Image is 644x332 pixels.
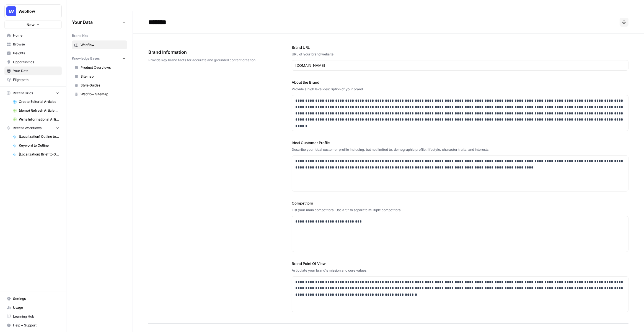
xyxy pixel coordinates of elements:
[4,124,62,132] button: Recent Workflows
[292,268,629,273] div: Articulate your brand's mission and core values.
[13,33,59,38] span: Home
[13,68,59,73] span: Your Data
[4,75,62,84] a: Flightpath
[72,56,100,61] span: Knowledge Bases
[148,49,261,55] span: Brand Information
[13,91,33,96] span: Recent Grids
[4,40,62,49] a: Browse
[13,51,59,56] span: Insights
[13,314,59,319] span: Learning Hub
[292,200,629,206] label: Competitors
[72,19,120,25] span: Your Data
[4,4,62,18] button: Workspace: Webflow
[4,303,62,312] a: Usage
[19,108,59,113] span: (demo) Refresh Article Content & Analysis
[4,67,62,75] a: Your Data
[292,147,629,152] div: Describe your ideal customer profile including, but not limited to, demographic profile, lifestyl...
[72,81,127,90] a: Style Guides
[72,33,88,38] span: Brand Kits
[19,99,59,104] span: Create Editorial Articles
[19,9,52,14] span: Webflow
[72,40,127,49] a: Webflow
[10,141,62,150] a: Keyword to Outline
[148,58,261,63] span: Provide key brand facts for accurate and grounded content creation.
[4,89,62,97] button: Recent Grids
[81,74,125,79] span: Sitemap
[10,97,62,106] a: Create Editorial Articles
[10,150,62,159] a: [Localization] Brief to Outline
[81,65,125,70] span: Product Overviews
[19,134,59,139] span: [Localization] Outline to Article
[81,92,125,97] span: Webflow Sitemap
[13,77,59,82] span: Flightpath
[13,126,42,131] span: Recent Workflows
[292,140,629,145] label: Ideal Customer Profile
[72,63,127,72] a: Product Overviews
[10,106,62,115] a: (demo) Refresh Article Content & Analysis
[4,312,62,321] a: Learning Hub
[10,132,62,141] a: [Localization] Outline to Article
[13,323,59,328] span: Help + Support
[10,115,62,124] a: Write Informational Article (14)
[4,21,62,29] button: New
[81,83,125,88] span: Style Guides
[292,208,629,213] div: List your main competitors. Use a "," to separate multiple competitors.
[292,80,629,85] label: About the Brand
[13,296,59,301] span: Settings
[292,52,629,57] div: URL of your brand website
[19,117,59,122] span: Write Informational Article (14)
[81,42,125,47] span: Webflow
[4,58,62,67] a: Opportunities
[295,63,625,68] input: www.sundaysoccer.com
[13,60,59,65] span: Opportunities
[4,49,62,58] a: Insights
[4,31,62,40] a: Home
[6,6,16,16] img: Webflow Logo
[27,22,35,27] span: New
[72,72,127,81] a: Sitemap
[4,294,62,303] a: Settings
[292,87,629,92] div: Provide a high level description of your brand.
[13,305,59,310] span: Usage
[4,321,62,330] button: Help + Support
[19,152,59,157] span: [Localization] Brief to Outline
[19,143,59,148] span: Keyword to Outline
[72,90,127,99] a: Webflow Sitemap
[13,42,59,47] span: Browse
[292,261,629,266] label: Brand Point Of View
[292,45,629,50] label: Brand URL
